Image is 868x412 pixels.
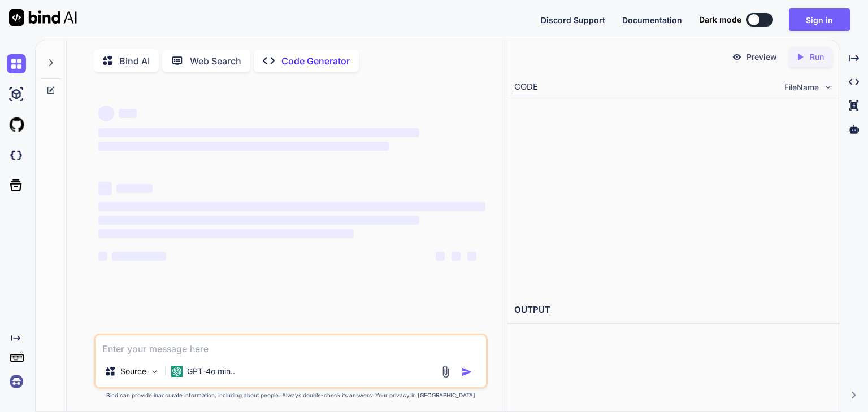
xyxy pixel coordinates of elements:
[98,216,420,225] span: ‌
[452,252,461,261] span: ‌
[281,54,350,68] p: Code Generator
[119,54,150,68] p: Bind AI
[7,372,26,391] img: signin
[9,9,77,26] img: Bind AI
[436,252,445,261] span: ‌
[541,15,605,25] span: Discord Support
[467,252,476,261] span: ‌
[187,366,235,377] p: GPT-4o min..
[98,182,112,195] span: ‌
[150,367,159,376] img: Pick Models
[98,229,354,238] span: ‌
[823,82,833,92] img: chevron down
[116,184,153,193] span: ‌
[541,14,605,26] button: Discord Support
[7,115,26,134] img: githubLight
[507,297,840,323] h2: OUTPUT
[732,52,742,62] img: preview
[94,391,488,400] p: Bind can provide inaccurate information, including about people. Always double-check its answers....
[98,128,420,137] span: ‌
[7,54,26,73] img: chat
[439,365,452,378] img: attachment
[747,51,777,63] p: Preview
[622,14,682,26] button: Documentation
[190,54,241,68] p: Web Search
[171,366,183,377] img: GPT-4o mini
[514,81,538,94] div: CODE
[699,14,741,25] span: Dark mode
[119,109,137,118] span: ‌
[98,252,107,261] span: ‌
[98,202,485,211] span: ‌
[461,366,472,378] img: icon
[98,106,114,121] span: ‌
[784,82,819,93] span: FileName
[7,85,26,104] img: ai-studio
[7,146,26,165] img: darkCloudIdeIcon
[622,15,682,25] span: Documentation
[120,366,146,377] p: Source
[789,8,850,31] button: Sign in
[810,51,824,63] p: Run
[112,252,166,261] span: ‌
[98,142,389,151] span: ‌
